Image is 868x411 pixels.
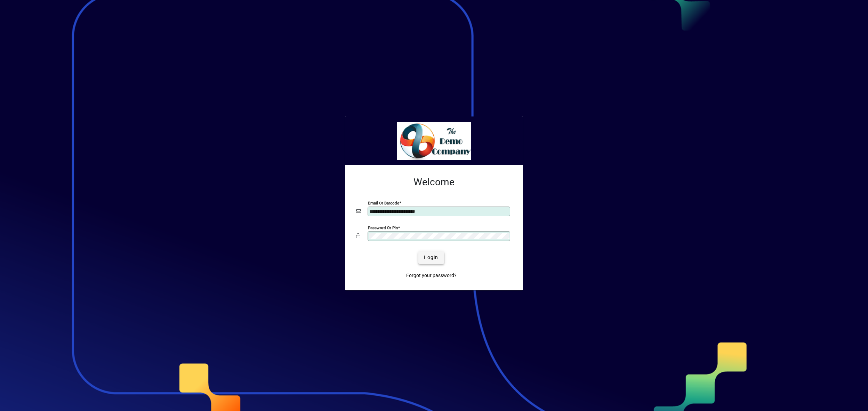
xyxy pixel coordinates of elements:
span: Login [424,254,438,261]
mat-label: Password or Pin [368,225,398,230]
span: Forgot your password? [406,272,457,279]
button: Login [418,251,444,264]
mat-label: Email or Barcode [368,200,399,205]
h2: Welcome [356,176,512,188]
a: Forgot your password? [403,269,459,282]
